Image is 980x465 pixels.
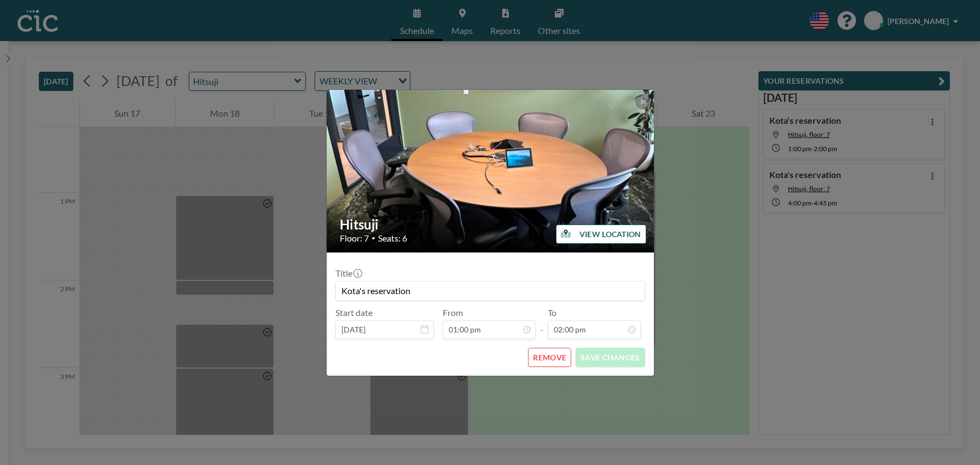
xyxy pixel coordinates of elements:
label: From [443,307,463,318]
button: VIEW LOCATION [556,225,646,244]
span: Seats: 6 [378,233,407,244]
span: - [540,311,543,335]
span: Floor: 7 [340,233,369,244]
h2: Hitsuji [340,216,642,233]
button: SAVE CHANGES [576,348,645,367]
label: Start date [335,307,373,318]
label: Title [335,268,361,279]
span: • [372,234,375,242]
input: (No title) [336,282,645,300]
button: REMOVE [528,348,571,367]
img: 537.jpeg [327,48,655,294]
label: To [548,307,556,318]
